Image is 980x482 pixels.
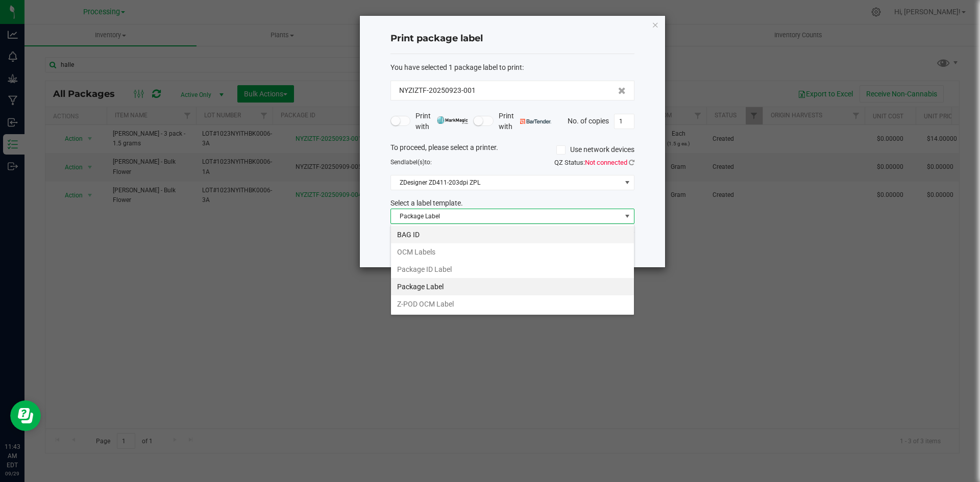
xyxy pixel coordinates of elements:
li: OCM Labels [391,243,634,261]
span: Print with [499,111,551,132]
img: mark_magic_cybra.png [437,116,468,124]
span: Send to: [390,159,432,166]
span: QZ Status: [554,159,634,166]
img: bartender.png [520,119,551,124]
span: label(s) [404,159,425,166]
h4: Print package label [390,32,634,45]
span: Not connected [585,159,627,166]
li: Z-POD OCM Label [391,295,634,313]
div: Select a label template. [383,198,642,209]
span: Package Label [391,209,621,223]
span: Print with [415,111,468,132]
div: To proceed, please select a printer. [383,142,642,158]
li: Package ID Label [391,261,634,278]
span: NYZIZTF-20250923-001 [399,85,476,96]
li: Package Label [391,278,634,295]
span: No. of copies [568,116,609,124]
span: ZDesigner ZD411-203dpi ZPL [391,175,621,190]
label: Use network devices [556,144,634,155]
iframe: Resource center [10,400,41,431]
span: You have selected 1 package label to print [390,63,522,71]
div: : [390,62,634,73]
li: BAG ID [391,226,634,243]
